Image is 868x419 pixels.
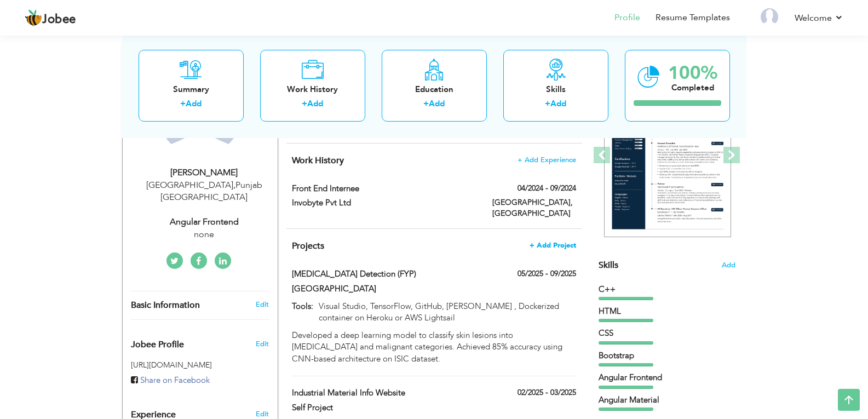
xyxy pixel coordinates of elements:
div: Angular Frontend [599,372,735,383]
div: Completed [668,82,717,93]
div: Enhance your career by creating a custom URL for your Jobee public profile. [123,328,278,355]
div: [GEOGRAPHIC_DATA] Punjab [GEOGRAPHIC_DATA] [131,179,278,204]
label: [GEOGRAPHIC_DATA], [GEOGRAPHIC_DATA] [492,197,576,219]
span: , [233,179,235,191]
div: none [131,228,278,241]
div: Education [390,83,478,95]
label: Tools: [292,301,313,312]
a: Edit [256,409,269,419]
span: Add [722,260,735,271]
label: 04/2024 - 09/2024 [518,183,576,194]
a: Add [550,98,566,109]
div: CSS [599,328,735,339]
a: Welcome [795,12,843,25]
span: Basic Information [131,301,200,311]
span: + Add Project [530,242,576,249]
a: Profile [614,12,640,24]
div: Bootstrap [599,350,735,361]
label: [MEDICAL_DATA] Detection (FYP) [292,268,476,280]
div: Summary [147,83,235,95]
span: Work History [292,154,344,167]
label: + [545,98,550,110]
div: Skills [512,83,600,95]
div: [PERSON_NAME] [131,167,278,179]
span: Jobee [42,14,76,26]
h4: This helps to highlight the project, tools and skills you have worked on. [292,240,576,251]
img: jobee.io [25,9,42,27]
label: 02/2025 - 03/2025 [518,387,576,398]
span: Edit [256,339,269,349]
a: Resume Templates [656,12,730,24]
label: Invobyte Pvt Ltd [292,197,476,209]
h4: This helps to show the companies you have worked for. [292,155,576,166]
div: HTML [599,306,735,317]
div: Angular Frontend [131,216,278,228]
a: Edit [256,300,269,309]
label: 05/2025 - 09/2025 [518,268,576,279]
div: Developed a deep learning model to classify skin lesions into [MEDICAL_DATA] and malignant catego... [292,330,576,365]
div: C++ [599,284,735,295]
label: + [180,98,186,110]
p: Visual Studio, TensorFlow, GitHub, [PERSON_NAME] , Dockerized container on Heroku or AWS Lightsail [313,301,576,324]
div: Work History [269,83,357,95]
span: Skills [599,259,618,271]
img: Profile Img [761,8,778,26]
label: + [302,98,307,110]
div: Angular Material [599,394,735,406]
h5: [URL][DOMAIN_NAME] [131,361,269,369]
span: Jobee Profile [131,340,184,350]
label: Self Project [292,402,476,414]
a: Add [186,98,202,109]
label: [GEOGRAPHIC_DATA] [292,283,476,295]
div: 100% [668,64,717,82]
label: + [423,98,429,110]
a: Add [429,98,445,109]
span: Share on Facebook [140,375,210,386]
a: Jobee [25,9,76,27]
label: Industrial Material Info Website [292,387,476,399]
label: Front End Internee [292,183,476,194]
a: Add [307,98,323,109]
span: Projects [292,240,324,252]
span: + Add Experience [518,156,576,164]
